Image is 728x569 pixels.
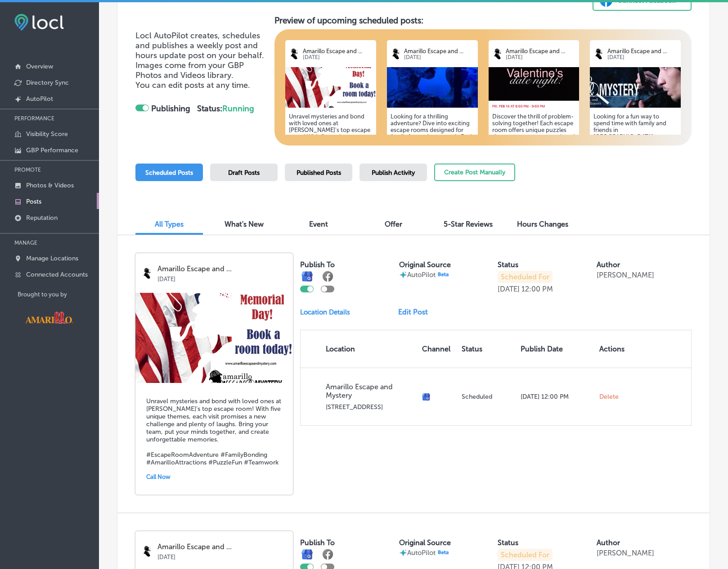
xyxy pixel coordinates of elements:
img: 175148489456441782-084d-4abc-a661-bf2abf2d4814_Header.jpg [590,67,681,108]
p: 12:00 PM [521,285,553,293]
img: logo [492,48,503,59]
label: Original Source [399,538,451,547]
p: Scheduled [462,393,513,401]
label: Author [597,260,620,269]
th: Publish Date [517,330,596,368]
p: Brought to you by [18,291,99,298]
p: [PERSON_NAME] [597,549,654,557]
strong: Publishing [151,104,190,114]
p: Reputation [26,214,58,222]
span: Offer [385,220,402,228]
span: Running [222,104,254,114]
p: Amarillo Escape and ... [506,48,575,55]
img: 1751484884b92e9862-8b44-4c57-a87b-51fd25e6cd6c_Extended_Hours_Memoria_Day.png [285,67,376,108]
p: [DATE] [157,273,287,282]
p: AutoPilot [26,95,53,103]
p: [DATE] [303,55,373,60]
th: Channel [418,330,458,368]
p: [PERSON_NAME] [597,271,654,279]
img: 1751484916c732211a-6d7e-4065-bbdf-280048ab9aa3_unnamed.png [489,67,580,108]
h5: Unravel mysteries and bond with loved ones at [PERSON_NAME]'s top escape room! With five unique t... [289,113,373,214]
span: You can edit posts at any time. [135,80,250,90]
p: [DATE] [404,55,474,60]
label: Publish To [300,538,335,547]
p: Directory Sync [26,79,69,86]
p: Posts [26,198,41,205]
span: Scheduled Posts [145,169,193,177]
h5: Discover the thrill of problem-solving together! Each escape room offers unique puzzles that enco... [492,113,576,201]
p: Amarillo Escape and ... [157,265,287,273]
p: AutoPilot [407,271,451,279]
p: [DATE] 12:00 PM [521,393,592,401]
img: autopilot-icon [399,549,407,557]
span: 5-Star Reviews [444,220,493,228]
label: Status [498,260,518,269]
p: Amarillo Escape and ... [404,48,474,55]
p: Connected Accounts [26,271,88,278]
p: Overview [26,63,53,70]
span: Locl AutoPilot creates, schedules and publishes a weekly post and hours update post on your behal... [135,31,264,80]
p: [STREET_ADDRESS] [326,403,415,411]
p: Manage Locations [26,255,78,262]
span: Hours Changes [517,220,568,228]
span: Published Posts [297,169,341,177]
img: Beta [436,271,451,278]
span: What's New [225,220,264,228]
h5: Unravel mysteries and bond with loved ones at [PERSON_NAME]'s top escape room! With five unique t... [146,397,282,466]
img: logo [593,48,605,59]
span: Event [309,220,328,228]
img: 1751484884b92e9862-8b44-4c57-a87b-51fd25e6cd6c_Extended_Hours_Memoria_Day.png [135,293,293,383]
p: Visibility Score [26,130,68,138]
p: GBP Performance [26,146,78,154]
button: Create Post Manually [434,164,515,181]
img: logo [142,268,153,279]
span: Delete [599,393,619,401]
img: logo [391,48,402,59]
label: Publish To [300,260,335,269]
strong: Status: [197,104,254,114]
p: Amarillo Escape and ... [157,543,287,551]
label: Author [597,538,620,547]
span: Publish Activity [372,169,415,177]
p: [DATE] [498,285,520,293]
p: [DATE] [506,55,575,60]
p: Amarillo Escape and ... [607,48,677,55]
span: Draft Posts [228,169,260,177]
p: Scheduled For [498,271,553,283]
p: Location Details [300,308,350,316]
th: Actions [596,330,628,368]
span: All Types [155,220,184,228]
a: Edit Post [398,308,435,316]
img: 175148492855978758-075a-4051-9d13-b4569b822e33_unnamed.jpg [387,67,478,108]
p: Scheduled For [498,549,553,561]
th: Status [458,330,517,368]
img: Visit Amarillo [18,305,81,330]
p: Amarillo Escape and ... [303,48,373,55]
th: Location [301,330,418,368]
img: Beta [436,549,451,555]
label: Status [498,538,518,547]
p: Photos & Videos [26,182,74,189]
p: Amarillo Escape and Mystery [326,382,415,400]
h5: Looking for a fun way to spend time with family and friends in [GEOGRAPHIC_DATA]? Immerse yoursel... [593,113,677,214]
img: autopilot-icon [399,271,407,279]
img: logo [142,546,153,557]
p: [DATE] [607,55,677,60]
label: Original Source [399,260,451,269]
img: logo [289,48,300,59]
h5: Looking for a thrilling adventure? Dive into exciting escape rooms designed for family fun and te... [391,113,474,214]
p: [DATE] [157,551,287,560]
h3: Preview of upcoming scheduled posts: [274,15,692,26]
p: AutoPilot [407,549,451,557]
img: fda3e92497d09a02dc62c9cd864e3231.png [14,14,64,31]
